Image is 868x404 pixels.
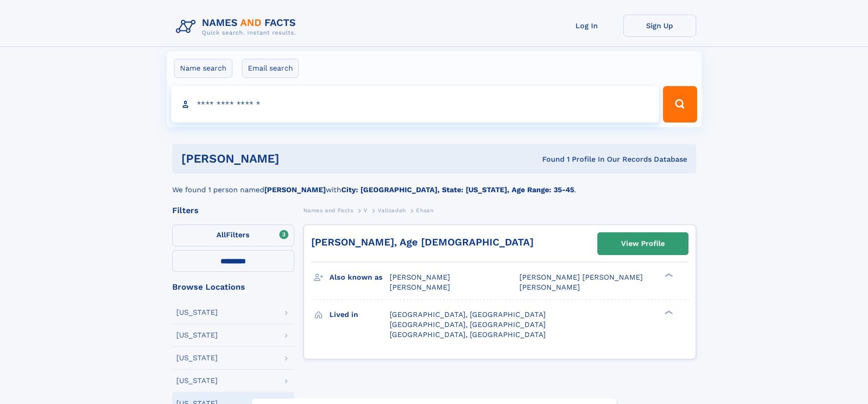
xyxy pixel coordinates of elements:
[172,15,303,39] img: Logo Names and Facts
[174,59,232,78] label: Name search
[176,354,218,362] div: [US_STATE]
[378,205,406,216] a: Valizadeh
[181,153,411,164] h1: [PERSON_NAME]
[264,185,326,194] b: [PERSON_NAME]
[663,309,673,315] div: ❯
[329,270,390,285] h3: Also known as
[303,205,354,216] a: Names and Facts
[176,332,218,339] div: [US_STATE]
[172,283,294,291] div: Browse Locations
[311,236,534,248] a: [PERSON_NAME], Age [DEMOGRAPHIC_DATA]
[329,307,390,322] h3: Lived in
[172,206,294,215] div: Filters
[550,15,623,37] a: Log In
[171,86,659,123] input: search input
[176,377,218,384] div: [US_STATE]
[172,174,696,195] div: We found 1 person named with .
[623,15,696,37] a: Sign Up
[390,283,450,291] span: [PERSON_NAME]
[390,310,546,319] span: [GEOGRAPHIC_DATA], [GEOGRAPHIC_DATA]
[341,185,574,194] b: City: [GEOGRAPHIC_DATA], State: [US_STATE], Age Range: 35-45
[172,225,294,246] label: Filters
[411,154,687,164] div: Found 1 Profile In Our Records Database
[176,309,218,316] div: [US_STATE]
[621,233,665,254] div: View Profile
[663,86,697,123] button: Search Button
[216,230,226,239] span: All
[242,59,299,78] label: Email search
[519,283,580,291] span: [PERSON_NAME]
[416,207,433,214] span: Ehsan
[390,320,546,329] span: [GEOGRAPHIC_DATA], [GEOGRAPHIC_DATA]
[378,207,406,214] span: Valizadeh
[390,330,546,339] span: [GEOGRAPHIC_DATA], [GEOGRAPHIC_DATA]
[598,233,688,255] a: View Profile
[519,273,643,281] span: [PERSON_NAME] [PERSON_NAME]
[364,205,368,216] a: V
[663,272,673,278] div: ❯
[390,273,450,281] span: [PERSON_NAME]
[364,207,368,214] span: V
